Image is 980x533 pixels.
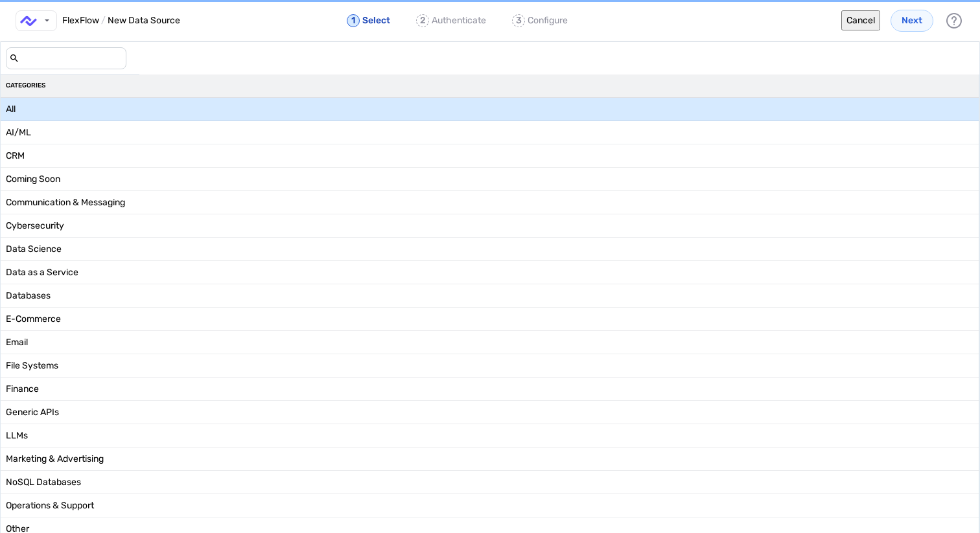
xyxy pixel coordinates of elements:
[1,168,979,191] div: Coming Soon
[340,9,397,32] button: 1Select
[1,261,979,284] div: Data as a Service
[1,214,979,238] div: Cybersecurity
[516,12,522,28] span: 3
[902,14,922,27] span: Next
[62,15,180,26] span: FlexFlow New Data Source
[528,13,568,28] p: Configure
[6,80,45,92] div: CATEGORIES
[101,15,106,26] span: /
[1,144,979,168] div: CRM
[1,354,979,378] div: File Systems
[1,308,979,331] div: E-Commerce
[1,378,979,401] div: Finance
[1,121,979,144] div: AI/ML
[420,12,426,28] span: 2
[944,10,964,31] div: Help
[1,238,979,261] div: Data Science
[1,331,979,354] div: Email
[1,191,979,214] div: Communication & Messaging
[506,9,574,32] button: 3Configure
[1,448,979,471] div: Marketing & Advertising
[351,12,355,28] span: 1
[1,494,979,517] div: Operations & Support
[1,401,979,424] div: Generic APIs
[410,9,493,32] button: 2Authenticate
[841,10,880,30] button: Cancel
[1,424,979,448] div: LLMs
[1,471,979,494] div: NoSQL Databases
[362,13,390,28] p: Select
[891,10,933,32] button: Next
[1,284,979,308] div: Databases
[1,98,979,121] div: All
[432,13,486,28] p: Authenticate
